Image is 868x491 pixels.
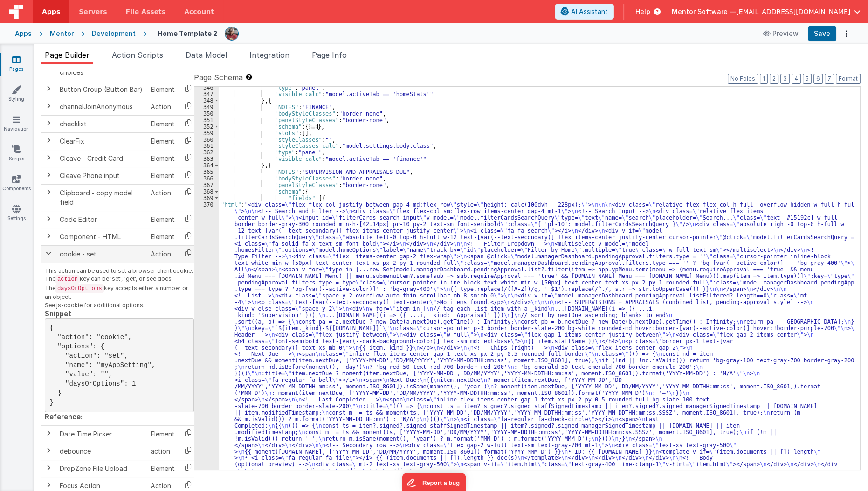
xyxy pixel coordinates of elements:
div: 352 [194,124,219,130]
strong: Reference: [45,413,83,421]
td: channelJoinAnonymous [56,98,147,115]
td: debounce [56,443,147,460]
div: Apps [15,29,32,38]
div: 367 [194,182,219,188]
span: Page Schema [194,72,243,83]
span: Data Model [186,50,227,60]
button: Options [840,27,853,40]
div: 364 [194,162,219,169]
button: 1 [760,74,768,84]
td: cookie - set [56,245,147,263]
div: Development [92,29,136,38]
td: Element [147,211,179,228]
div: 361 [194,143,219,149]
td: checklist [56,115,147,132]
span: Page Builder [45,50,90,60]
td: Element [147,228,179,245]
span: Help [635,7,650,16]
span: File Assets [126,7,166,16]
span: Mentor Software — [672,7,736,16]
td: Action [147,98,179,115]
td: Action [147,184,179,211]
button: 6 [813,74,823,84]
div: 347 [194,91,219,97]
div: 366 [194,175,219,182]
td: action [147,443,179,460]
td: Date Time Picker [56,426,147,443]
button: Format [836,74,861,84]
button: 4 [792,74,801,84]
td: Element [147,460,179,477]
div: 365 [194,169,219,175]
span: Page Info [312,50,347,60]
span: AI Assistant [571,7,608,16]
div: 348 [194,97,219,104]
button: 7 [825,74,834,84]
h4: Home Template 2 [158,30,217,37]
td: Cleave - Credit Card [56,150,147,167]
img: eba322066dbaa00baf42793ca2fab581 [225,27,238,40]
div: 351 [194,117,219,124]
code: daysOrOptions [55,284,104,293]
div: 349 [194,104,219,111]
td: Element [147,115,179,132]
td: Action [147,245,179,263]
td: Element [147,167,179,184]
td: Code Editor [56,211,147,228]
div: 369 [194,195,219,201]
div: 346 [194,84,219,91]
div: 370 [194,201,219,474]
button: No Folds [728,74,758,84]
td: Element [147,426,179,443]
td: Component - HTML [56,228,147,245]
span: Action Scripts [112,50,163,60]
td: Element [147,81,179,98]
td: Element [147,132,179,150]
span: Servers [79,7,107,16]
span: Integration [249,50,289,60]
pre: { "action": "cookie", "options": { "action": "set", "name": "myAppSetting", "value": "", "daysOrO... [45,318,194,412]
strong: Snippet [45,310,71,318]
td: DropZone File Upload [56,460,147,477]
span: ... [309,124,318,129]
button: Mentor Software — [EMAIL_ADDRESS][DOMAIN_NAME] [672,7,861,16]
button: 5 [803,74,812,84]
td: Element [147,150,179,167]
div: 363 [194,156,219,162]
div: 360 [194,137,219,143]
span: Apps [42,7,60,16]
button: Save [808,26,836,41]
button: 2 [770,74,778,84]
div: 368 [194,188,219,195]
div: 359 [194,130,219,137]
button: AI Assistant [555,4,614,20]
span: [EMAIL_ADDRESS][DOMAIN_NAME] [736,7,850,16]
code: action [55,275,80,284]
button: 3 [780,74,790,84]
td: Button Group (Button Bar) [56,81,147,98]
button: Preview [758,26,804,41]
td: ClearFix [56,132,147,150]
div: 350 [194,111,219,117]
div: 362 [194,149,219,156]
td: Clipboard - copy model field [56,184,147,211]
div: Mentor [50,29,74,38]
td: Cleave Phone input [56,167,147,184]
p: This action can be used to set a browser client cookie. The key can be 'set', 'get', or see docs ... [45,267,194,309]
